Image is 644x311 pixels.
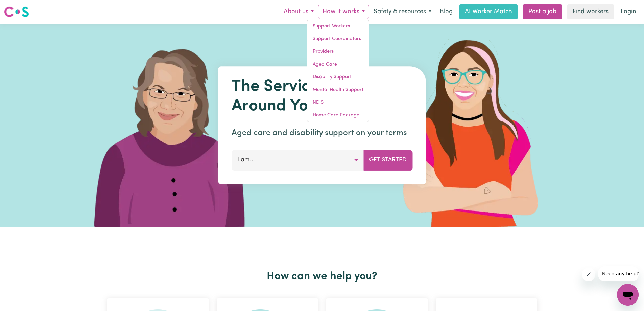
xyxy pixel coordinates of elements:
[598,266,639,281] iframe: Message from company
[523,4,562,19] a: Post a job
[307,109,369,122] a: Home Care Package
[307,20,369,33] a: Support Workers
[4,5,41,10] span: Need any help?
[307,84,369,96] a: Mental Health Support
[307,96,369,109] a: NDIS
[232,77,412,116] h1: The Service Built Around You
[307,71,369,84] a: Disability Support
[369,5,436,19] button: Safety & resources
[582,268,595,281] iframe: Close message
[436,4,457,19] a: Blog
[459,4,518,19] a: AI Worker Match
[4,6,29,18] img: Careseekers logo
[617,284,639,306] iframe: Button to launch messaging window
[4,4,29,20] a: Careseekers logo
[307,45,369,58] a: Providers
[363,150,412,170] button: Get Started
[567,4,614,19] a: Find workers
[318,5,369,19] button: How it works
[307,20,369,122] div: How it works
[279,5,318,19] button: About us
[232,150,364,170] button: I am...
[103,270,541,283] h2: How can we help you?
[617,4,640,19] a: Login
[307,32,369,45] a: Support Coordinators
[232,127,412,139] p: Aged care and disability support on your terms
[307,58,369,71] a: Aged Care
